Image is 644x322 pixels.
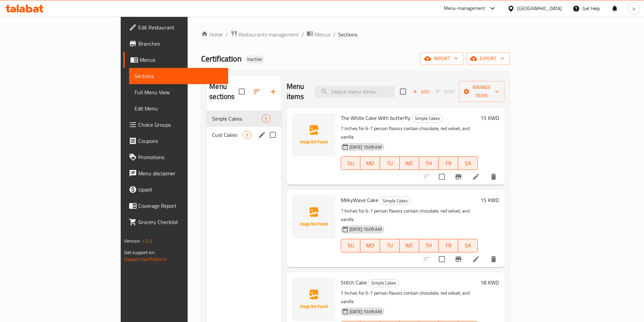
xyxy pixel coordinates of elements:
[123,19,228,35] a: Edit Restaurant
[333,30,335,39] li: /
[123,198,228,214] a: Coverage Report
[138,23,223,31] span: Edit Restaurant
[341,124,478,141] p: 7 inches for 6-7 person flavors contain chocolate, red velvet, and vanilla
[138,169,223,177] span: Menu disclaimer
[344,241,358,250] span: SU
[459,81,504,102] button: Manage items
[363,158,377,168] span: MO
[517,5,562,12] div: [GEOGRAPHIC_DATA]
[360,156,380,170] button: MO
[262,115,270,123] div: items
[458,239,478,252] button: SA
[138,121,223,129] span: Choice Groups
[249,83,265,100] span: Sort sections
[412,115,443,122] span: Simple Cakes
[302,30,304,39] li: /
[123,35,228,52] a: Branches
[212,131,243,139] div: Cust Cakes
[341,277,367,288] span: Stitch Cake
[360,239,380,252] button: MO
[123,181,228,198] a: Upsell
[410,86,432,97] button: Add
[243,131,251,139] div: items
[380,239,400,252] button: TU
[422,158,436,168] span: TH
[472,54,504,63] span: export
[341,239,361,252] button: SU
[396,84,410,99] span: Select section
[212,115,262,123] span: Simple Cakes
[466,52,510,65] button: export
[124,237,141,245] span: Version:
[124,248,155,257] span: Get support on:
[426,54,458,63] span: import
[201,30,510,39] nav: breadcrumb
[123,149,228,165] a: Promotions
[422,241,436,250] span: TH
[347,226,384,232] span: [DATE] 10:09 AM
[292,278,335,321] img: Stitch Cake
[410,86,432,97] span: Add item
[485,169,502,185] button: delete
[129,100,228,117] a: Edit Menu
[450,169,467,185] button: Branch-specific-item
[442,158,456,168] span: FR
[380,156,400,170] button: TU
[444,4,485,13] div: Menu-management
[341,156,361,170] button: SU
[244,56,265,62] span: Inactive
[123,52,228,68] a: Menus
[138,153,223,161] span: Promotions
[400,156,419,170] button: WE
[368,279,399,287] span: Simple Cakes
[287,81,307,102] h2: Menu items
[420,52,463,65] button: import
[461,241,475,250] span: SA
[123,133,228,149] a: Coupons
[138,202,223,210] span: Coverage Report
[129,68,228,84] a: Sections
[368,279,399,287] div: Simple Cakes
[135,72,223,80] span: Sections
[400,239,419,252] button: WE
[239,30,299,39] span: Restaurants management
[307,30,330,39] a: Menus
[412,115,443,123] div: Simple Cakes
[231,30,299,39] a: Restaurants management
[458,156,478,170] button: SA
[315,86,395,98] input: search
[480,278,499,287] h6: 18 KWD
[262,116,270,122] span: 5
[472,173,480,181] a: Edit menu item
[419,156,439,170] button: TH
[347,308,384,315] span: [DATE] 10:09 AM
[207,127,281,143] div: Cust Cakes6edit
[383,241,397,250] span: TU
[347,144,384,150] span: [DATE] 10:09 AM
[138,218,223,226] span: Grocery Checklist
[472,255,480,263] a: Edit menu item
[344,158,358,168] span: SU
[123,165,228,181] a: Menu disclaimer
[142,237,152,245] span: 1.0.0
[412,88,430,96] span: Add
[135,104,223,113] span: Edit Menu
[207,108,281,146] nav: Menu sections
[138,40,223,48] span: Branches
[480,113,499,123] h6: 15 KWD
[341,113,410,123] span: The White Cake With butterfly
[140,56,223,64] span: Menus
[363,241,377,250] span: MO
[380,197,410,205] span: Simple Cakes
[338,30,357,39] span: Sections
[292,195,335,239] img: MilkyWave Cake
[439,239,458,252] button: FR
[439,156,458,170] button: FR
[138,137,223,145] span: Coupons
[315,30,330,39] span: Menus
[235,84,249,99] span: Select all sections
[124,255,167,264] a: Support.OpsPlatform
[419,239,439,252] button: TH
[633,5,635,12] span: a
